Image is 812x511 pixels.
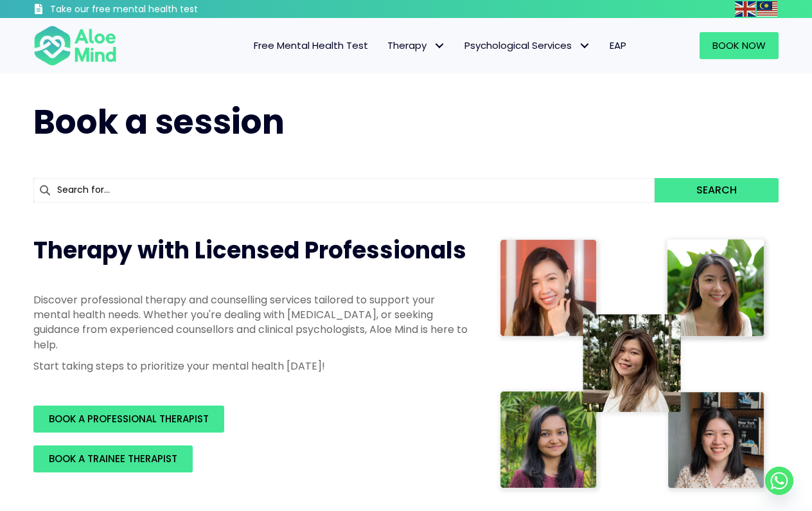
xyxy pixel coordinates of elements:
[610,39,626,52] span: EAP
[244,32,378,59] a: Free Mental Health Test
[712,39,766,52] span: Book Now
[134,32,636,59] nav: Menu
[575,37,594,55] span: Psychological Services: submenu
[33,445,193,472] a: BOOK A TRAINEE THERAPIST
[735,1,757,16] a: English
[33,406,224,433] a: BOOK A PROFESSIONAL THERAPIST
[757,1,779,16] a: Malay
[378,32,455,59] a: TherapyTherapy: submenu
[655,178,779,202] button: Search
[735,1,755,17] img: en
[33,359,470,373] p: Start taking steps to prioritize your mental health [DATE]!
[33,98,285,145] span: Book a session
[600,32,636,59] a: EAP
[430,37,448,55] span: Therapy: submenu
[33,292,470,352] p: Discover professional therapy and counselling services tailored to support your mental health nee...
[49,452,177,465] span: BOOK A TRAINEE THERAPIST
[765,467,793,495] a: Whatsapp
[387,39,445,52] span: Therapy
[254,39,368,52] span: Free Mental Health Test
[33,234,466,267] span: Therapy with Licensed Professionals
[455,32,600,59] a: Psychological ServicesPsychological Services: submenu
[496,235,771,496] img: Therapist collage
[33,24,117,67] img: Aloe mind Logo
[700,32,779,59] a: Book Now
[33,3,267,18] a: Take our free mental health test
[49,412,209,426] span: BOOK A PROFESSIONAL THERAPIST
[33,178,655,202] input: Search for...
[50,3,267,16] h3: Take our free mental health test
[757,1,777,17] img: ms
[464,39,590,52] span: Psychological Services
